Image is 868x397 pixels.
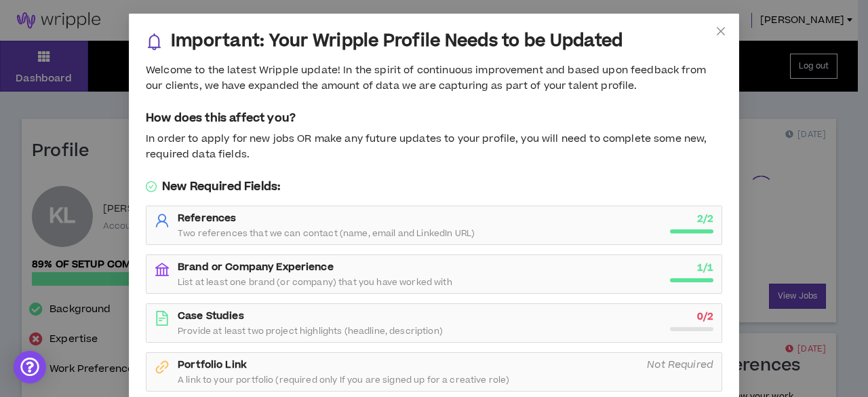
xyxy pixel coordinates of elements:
button: Close [703,14,739,50]
span: bank [155,262,170,277]
span: file-text [155,311,170,326]
div: Welcome to the latest Wripple update! In the spirit of continuous improvement and based upon feed... [146,63,722,94]
span: A link to your portfolio (required only If you are signed up for a creative role) [178,375,509,385]
span: link [155,360,170,375]
h5: How does this affect you? [146,110,722,126]
div: In order to apply for new jobs OR make any future updates to your profile, you will need to compl... [146,132,722,162]
h5: New Required Fields: [146,178,722,195]
span: close [715,26,726,37]
strong: References [178,211,236,225]
span: Provide at least two project highlights (headline, description) [178,326,443,337]
span: check-circle [146,181,157,192]
span: Two references that we can contact (name, email and LinkedIn URL) [178,228,475,239]
span: user [155,213,170,228]
span: bell [146,33,163,50]
strong: 0 / 2 [697,309,713,324]
strong: Case Studies [178,309,244,323]
strong: 2 / 2 [697,212,713,226]
span: List at least one brand (or company) that you have worked with [178,277,452,288]
strong: Brand or Company Experience [178,260,334,274]
strong: Portfolio Link [178,358,247,372]
h3: Important: Your Wripple Profile Needs to be Updated [171,31,623,52]
div: Open Intercom Messenger [14,351,46,383]
strong: 1 / 1 [697,261,713,275]
i: Not Required [647,358,713,372]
